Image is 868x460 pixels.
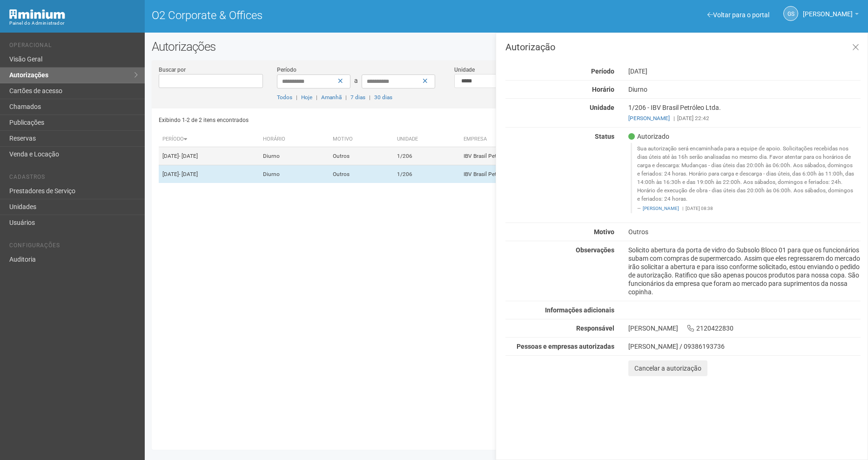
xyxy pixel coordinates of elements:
div: Exibindo 1-2 de 2 itens encontrados [159,113,504,127]
label: Unidade [454,66,475,74]
button: Cancelar a autorização [628,360,707,376]
span: | [682,206,683,211]
td: IBV Brasil Petróleo Ltda. [460,147,616,165]
span: | [296,94,297,101]
h2: Autorizações [152,40,861,54]
div: Solicito abertura da porta de vidro do Subsolo Bloco 01 para que os funcionários subam com compra... [621,246,868,296]
th: Período [159,132,259,147]
span: - [DATE] [179,171,198,177]
a: Voltar para o portal [707,11,769,19]
div: [DATE] [621,67,868,75]
span: a [354,77,358,84]
strong: Responsável [576,325,614,332]
div: [PERSON_NAME] 2120422830 [621,324,868,332]
td: IBV Brasil Petróleo Ltda. [460,165,616,183]
label: Buscar por [159,66,186,74]
span: - [DATE] [179,153,198,159]
span: | [316,94,317,101]
td: [DATE] [159,165,259,183]
td: Outros [329,147,393,165]
h1: O2 Corporate & Offices [152,9,499,21]
strong: Motivo [594,228,614,236]
h3: Autorização [505,42,861,52]
div: Painel do Administrador [9,19,138,27]
td: 1/206 [393,165,460,183]
span: Autorizado [628,132,669,141]
li: Operacional [9,42,138,52]
a: Amanhã [321,94,342,101]
th: Motivo [329,132,393,147]
th: Horário [259,132,329,147]
a: Hoje [301,94,312,101]
li: Configurações [9,242,138,252]
a: 30 dias [374,94,392,101]
div: Outros [621,228,868,236]
strong: Horário [592,86,614,93]
td: Diurno [259,165,329,183]
strong: Pessoas e empresas autorizadas [517,343,614,350]
blockquote: Sua autorização será encaminhada para a equipe de apoio. Solicitações recebidas nos dias úteis at... [631,143,861,213]
th: Unidade [393,132,460,147]
a: 7 dias [350,94,365,101]
span: | [673,115,675,122]
a: GS [783,6,798,21]
strong: Unidade [590,104,614,111]
strong: Informações adicionais [545,306,614,314]
img: Minium [9,9,65,19]
div: [PERSON_NAME] / 09386193736 [628,342,861,351]
a: [PERSON_NAME] [628,115,670,122]
span: Gabriela Souza [803,1,853,18]
a: Todos [277,94,292,101]
strong: Status [595,133,614,140]
div: Diurno [621,85,868,94]
li: Cadastros [9,174,138,183]
strong: Período [591,68,614,75]
td: Outros [329,165,393,183]
span: | [369,94,370,101]
td: 1/206 [393,147,460,165]
strong: Observações [576,246,614,254]
td: [DATE] [159,147,259,165]
th: Empresa [460,132,616,147]
span: | [345,94,347,101]
td: Diurno [259,147,329,165]
a: [PERSON_NAME] [803,12,859,19]
label: Período [277,66,296,74]
footer: [DATE] 08:38 [637,205,855,212]
a: [PERSON_NAME] [643,206,679,211]
div: [DATE] 22:42 [628,114,861,122]
div: 1/206 - IBV Brasil Petróleo Ltda. [621,103,868,122]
